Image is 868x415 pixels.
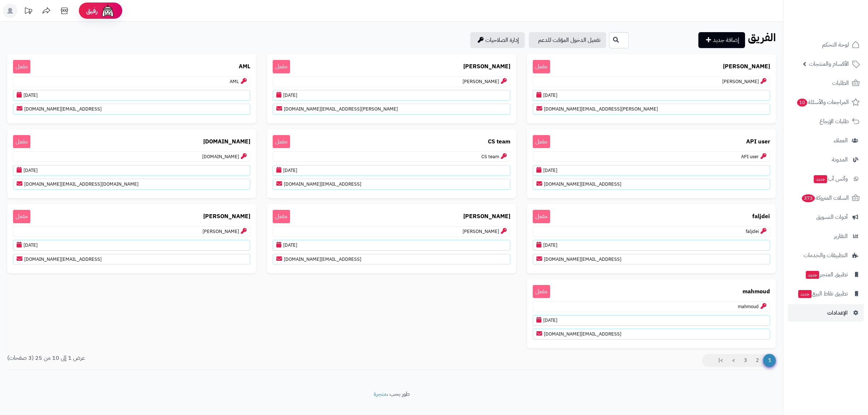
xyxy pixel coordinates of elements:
[788,113,864,130] a: طلبات الإرجاع
[273,76,510,87] p: [PERSON_NAME]
[788,266,864,283] a: تطبيق المتجرجديد
[752,212,770,221] b: faljdei
[748,29,776,46] b: الفريق
[13,104,250,114] p: [EMAIL_ADDRESS][DOMAIN_NAME]
[533,315,770,326] p: [DATE]
[273,90,510,101] p: [DATE]
[533,179,770,190] p: [EMAIL_ADDRESS][DOMAIN_NAME]
[763,354,776,367] span: 1
[7,204,256,273] a: [PERSON_NAME] مفعل[PERSON_NAME][DATE][EMAIL_ADDRESS][DOMAIN_NAME]
[832,78,849,88] span: الطلبات
[203,138,250,146] b: [DOMAIN_NAME]
[533,76,770,87] p: [PERSON_NAME]
[822,40,849,50] span: لوحة التحكم
[788,247,864,264] a: التطبيقات والخدمات
[273,60,290,73] span: مفعل
[19,4,37,20] a: تحديثات المنصة
[788,132,864,149] a: العملاء
[86,7,98,15] span: رفيق
[743,288,770,296] b: mahmoud
[13,151,250,162] p: [DOMAIN_NAME]
[13,90,250,101] p: [DATE]
[809,59,849,69] span: الأقسام والمنتجات
[267,204,516,273] a: [PERSON_NAME] مفعل[PERSON_NAME][DATE][EMAIL_ADDRESS][DOMAIN_NAME]
[533,60,550,73] span: مفعل
[267,54,516,124] a: [PERSON_NAME] مفعل[PERSON_NAME][DATE][PERSON_NAME][EMAIL_ADDRESS][DOMAIN_NAME]
[533,285,550,298] span: مفعل
[788,285,864,302] a: تطبيق نقاط البيعجديد
[488,138,510,146] b: CS team
[533,301,770,312] p: mahmoud
[804,250,848,260] span: التطبيقات والخدمات
[788,94,864,111] a: المراجعات والأسئلة10
[820,116,849,126] span: طلبات الإرجاع
[788,36,864,53] a: لوحة التحكم
[806,271,819,279] span: جديد
[2,354,392,362] div: عرض 1 إلى 10 من 25 (3 صفحات)
[746,138,770,146] b: API user
[816,212,848,222] span: أدوات التسويق
[273,104,510,114] p: [PERSON_NAME][EMAIL_ADDRESS][DOMAIN_NAME]
[533,151,770,162] p: API user
[533,240,770,251] p: [DATE]
[834,231,848,241] span: التقارير
[13,226,250,237] p: [PERSON_NAME]
[788,151,864,168] a: المدونة
[13,179,250,190] p: [DOMAIN_NAME][EMAIL_ADDRESS][DOMAIN_NAME]
[273,254,510,265] p: [EMAIL_ADDRESS][DOMAIN_NAME]
[827,308,848,318] span: الإعدادات
[273,240,510,251] p: [DATE]
[267,129,516,199] a: CS team مفعلCS team[DATE][EMAIL_ADDRESS][DOMAIN_NAME]
[13,135,30,148] span: مفعل
[463,62,510,71] b: [PERSON_NAME]
[273,210,290,223] span: مفعل
[533,135,550,148] span: مفعل
[533,165,770,176] p: [DATE]
[723,62,770,71] b: [PERSON_NAME]
[273,151,510,162] p: CS team
[832,155,848,165] span: المدونة
[527,54,776,124] a: [PERSON_NAME] مفعل[PERSON_NAME][DATE][PERSON_NAME][EMAIL_ADDRESS][DOMAIN_NAME]
[788,304,864,321] a: الإعدادات
[788,208,864,226] a: أدوات التسويق
[273,226,510,237] p: [PERSON_NAME]
[527,204,776,273] a: faljdei مفعلfaljdei[DATE][EMAIL_ADDRESS][DOMAIN_NAME]
[533,254,770,265] p: [EMAIL_ADDRESS][DOMAIN_NAME]
[814,175,827,183] span: جديد
[527,279,776,349] a: mahmoud مفعلmahmoud[DATE][EMAIL_ADDRESS][DOMAIN_NAME]
[805,269,848,280] span: تطبيق المتجر
[7,129,256,199] a: [DOMAIN_NAME] مفعل[DOMAIN_NAME][DATE][DOMAIN_NAME][EMAIL_ADDRESS][DOMAIN_NAME]
[813,174,848,184] span: وآتس آب
[13,60,30,73] span: مفعل
[374,390,387,398] a: متجرة
[533,90,770,101] p: [DATE]
[13,76,250,87] p: AML
[714,354,728,367] a: >|
[698,32,745,48] a: إضافة جديد
[533,329,770,340] p: [EMAIL_ADDRESS][DOMAIN_NAME]
[203,212,250,221] b: [PERSON_NAME]
[802,194,815,202] span: 373
[529,32,606,48] a: تفعيل الدخول المؤقت للدعم
[13,240,250,251] p: [DATE]
[273,135,290,148] span: مفعل
[13,210,30,223] span: مفعل
[13,254,250,265] p: [EMAIL_ADDRESS][DOMAIN_NAME]
[788,74,864,92] a: الطلبات
[751,354,763,367] a: 2
[788,170,864,187] a: وآتس آبجديد
[273,165,510,176] p: [DATE]
[788,189,864,207] a: السلات المتروكة373
[470,32,525,48] a: إدارة الصلاحيات
[463,212,510,221] b: [PERSON_NAME]
[801,193,849,203] span: السلات المتروكة
[797,289,848,299] span: تطبيق نقاط البيع
[239,62,250,71] b: AML
[533,226,770,237] p: faljdei
[527,129,776,199] a: API user مفعلAPI user[DATE][EMAIL_ADDRESS][DOMAIN_NAME]
[834,135,848,146] span: العملاء
[273,179,510,190] p: [EMAIL_ADDRESS][DOMAIN_NAME]
[797,99,807,107] span: 10
[101,4,115,18] img: ai-face.png
[533,210,550,223] span: مفعل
